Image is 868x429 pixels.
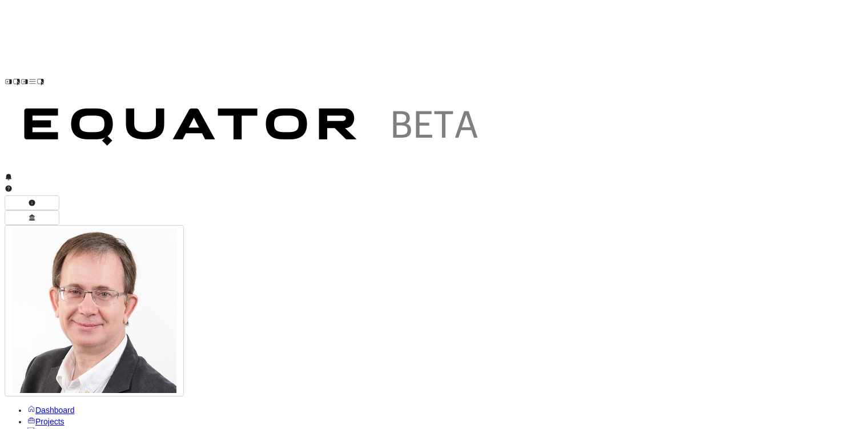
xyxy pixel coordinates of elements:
img: Profile Icon [12,228,176,393]
span: Projects [35,417,65,426]
img: Customer Logo [5,89,501,170]
img: Customer Logo [45,5,541,86]
a: Dashboard [27,406,75,415]
a: Projects [27,417,65,426]
span: Dashboard [35,406,75,415]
